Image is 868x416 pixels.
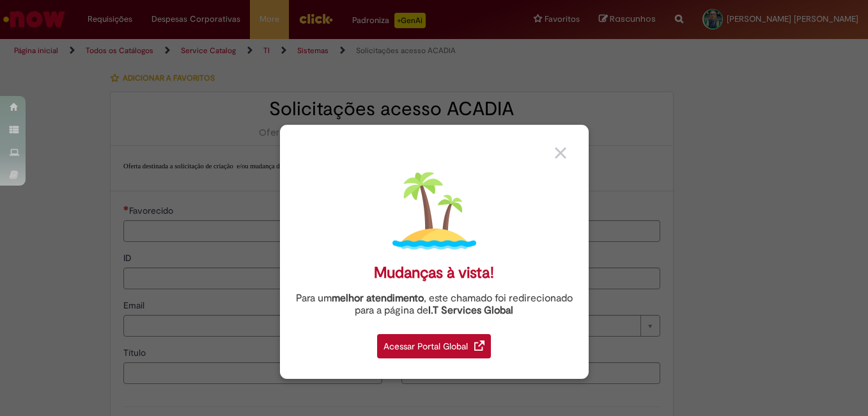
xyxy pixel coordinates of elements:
div: Acessar Portal Global [377,334,491,358]
div: Mudanças à vista! [374,264,494,282]
strong: melhor atendimento [332,292,424,305]
a: Acessar Portal Global [377,327,491,358]
img: redirect_link.png [474,340,484,351]
div: Para um , este chamado foi redirecionado para a página de [290,292,579,317]
img: island.png [392,169,476,253]
img: close_button_grey.png [555,147,566,159]
a: I.T Services Global [428,297,513,317]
